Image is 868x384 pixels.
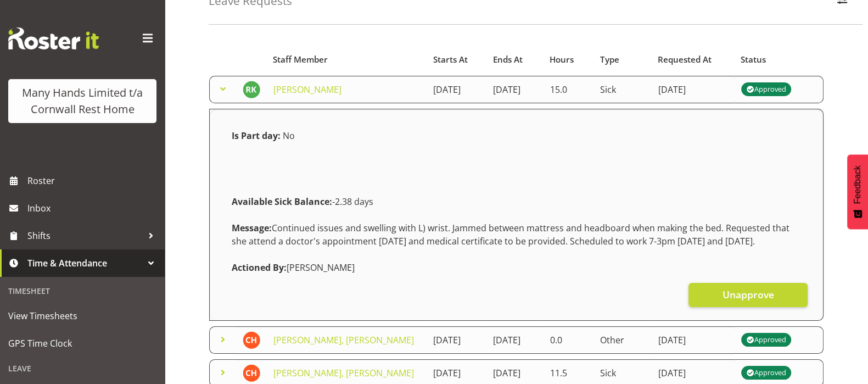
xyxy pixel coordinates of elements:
[3,357,162,380] div: Leave
[273,53,328,66] span: Staff Member
[243,81,260,98] img: renu-kumar11474.jpg
[486,326,543,354] td: [DATE]
[652,76,735,103] td: [DATE]
[8,335,156,352] span: GPS Time Clock
[225,188,808,215] div: -2.38 days
[746,333,786,347] div: Approved
[746,366,786,380] div: Approved
[433,53,467,66] span: Starts At
[27,255,143,271] span: Time & Attendance
[593,326,652,354] td: Other
[427,76,486,103] td: [DATE]
[3,330,162,357] a: GPS Time Clock
[853,165,863,204] span: Feedback
[486,76,543,103] td: [DATE]
[593,76,652,103] td: Sick
[283,130,295,142] span: No
[741,53,766,66] span: Status
[225,215,808,254] div: Continued issues and swelling with L) wrist. Jammed between mattress and headboard when making th...
[8,27,99,49] img: Rosterit website logo
[847,154,868,229] button: Feedback - Show survey
[27,172,159,189] span: Roster
[19,85,145,118] div: Many Hands Limited t/a Cornwall Rest Home
[550,53,574,66] span: Hours
[543,76,593,103] td: 15.0
[3,280,162,302] div: Timesheet
[273,334,414,346] a: [PERSON_NAME], [PERSON_NAME]
[543,326,593,354] td: 0.0
[27,227,143,244] span: Shifts
[225,254,808,281] div: [PERSON_NAME]
[232,130,281,142] strong: Is Part day:
[243,364,260,382] img: charline-hannecart11694.jpg
[3,302,162,330] a: View Timesheets
[243,331,260,349] img: charline-hannecart11694.jpg
[600,53,619,66] span: Type
[688,283,808,307] button: Unapprove
[232,196,332,208] strong: Available Sick Balance:
[232,261,287,274] strong: Actioned By:
[493,53,523,66] span: Ends At
[652,326,735,354] td: [DATE]
[746,83,786,96] div: Approved
[273,84,341,96] a: [PERSON_NAME]
[232,222,272,234] strong: Message:
[722,287,774,302] span: Unapprove
[27,200,159,216] span: Inbox
[427,326,486,354] td: [DATE]
[658,53,712,66] span: Requested At
[8,308,156,324] span: View Timesheets
[273,367,414,379] a: [PERSON_NAME], [PERSON_NAME]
